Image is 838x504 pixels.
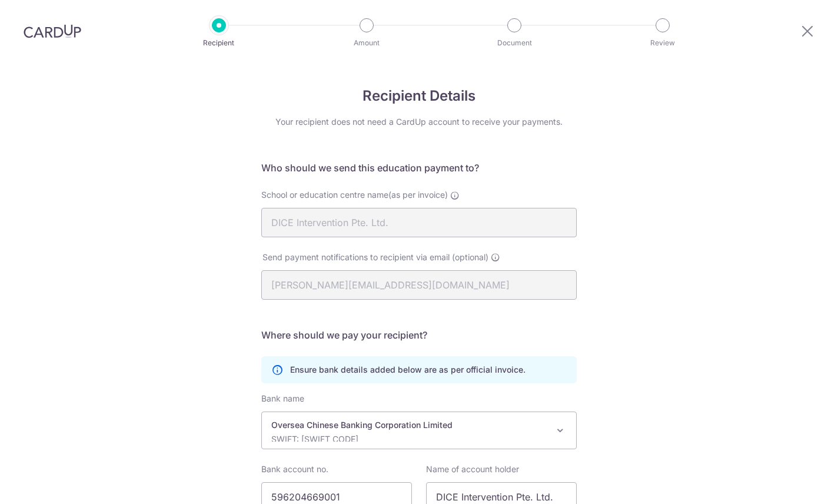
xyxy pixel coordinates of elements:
p: Review [619,37,706,49]
p: Amount [323,37,410,49]
h4: Recipient Details [261,85,577,107]
p: Recipient [175,37,262,49]
label: Bank name [261,393,304,404]
label: Name of account holder [426,463,519,475]
p: Document [471,37,558,49]
input: Enter email address [261,270,577,300]
label: Bank account no. [261,463,328,475]
h5: Who should we send this education payment to? [261,161,577,175]
h5: Where should we pay your recipient? [261,328,577,342]
p: Oversea Chinese Banking Corporation Limited [271,419,548,431]
p: SWIFT: [SWIFT_CODE] [271,433,548,445]
span: Oversea Chinese Banking Corporation Limited [262,412,576,449]
img: CardUp [24,24,81,38]
span: Send payment notifications to recipient via email (optional) [262,251,488,263]
div: Your recipient does not need a CardUp account to receive your payments. [261,116,577,128]
p: Ensure bank details added below are as per official invoice. [290,364,526,376]
span: Oversea Chinese Banking Corporation Limited [261,412,577,449]
iframe: Opens a widget where you can find more information [762,469,826,498]
span: School or education centre name(as per invoice) [261,190,448,200]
